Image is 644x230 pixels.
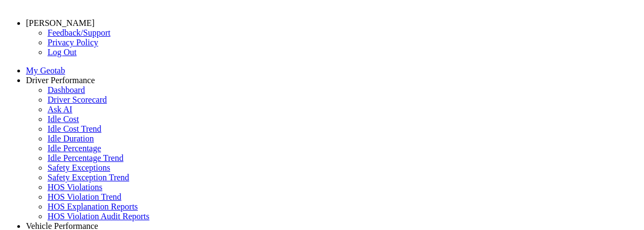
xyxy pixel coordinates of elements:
[26,18,95,28] a: [PERSON_NAME]
[48,182,102,192] a: HOS Violations
[48,163,110,172] a: Safety Exceptions
[48,173,129,182] a: Safety Exception Trend
[48,85,85,94] a: Dashboard
[48,124,102,133] a: Idle Cost Trend
[26,66,65,75] a: My Geotab
[48,212,150,221] a: HOS Violation Audit Reports
[48,28,110,37] a: Feedback/Support
[48,192,122,201] a: HOS Violation Trend
[48,48,77,57] a: Log Out
[48,95,107,104] a: Driver Scorecard
[48,105,72,114] a: Ask AI
[48,38,98,47] a: Privacy Policy
[26,76,95,85] a: Driver Performance
[48,134,94,143] a: Idle Duration
[48,202,138,211] a: HOS Explanation Reports
[48,153,123,163] a: Idle Percentage Trend
[48,144,101,153] a: Idle Percentage
[48,114,79,124] a: Idle Cost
